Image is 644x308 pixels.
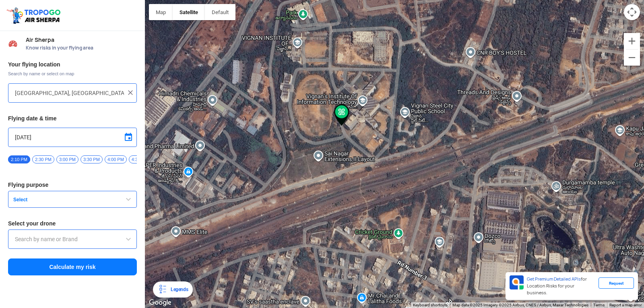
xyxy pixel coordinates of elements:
[173,4,205,20] button: Show satellite imagery
[15,88,124,98] input: Search your flying location
[126,89,134,97] img: ic_close.png
[527,276,581,282] span: Get Premium Detailed APIs
[26,37,137,43] span: Air Sherpa
[8,70,137,77] span: Search by name or select on map
[8,182,137,188] h3: Flying purpose
[599,277,634,289] div: Request
[510,275,524,289] img: Premium APIs
[105,155,127,163] span: 4:00 PM
[15,132,130,142] input: Select Date
[8,191,137,208] button: Select
[15,234,130,244] input: Search by name or Brand
[8,116,137,121] h3: Flying date & time
[8,62,137,67] h3: Your flying location
[452,303,588,307] span: Map data ©2025 Imagery ©2025 Airbus, CNES / Airbus, Maxar Technologies
[147,298,173,308] a: Open this area in Google Maps (opens a new window)
[624,50,640,66] button: Zoom out
[8,221,137,226] h3: Select your drone
[26,45,137,51] span: Know risks in your flying area
[32,155,54,163] span: 2:30 PM
[149,4,173,20] button: Show street map
[8,39,18,48] img: Risk Scores
[80,155,103,163] span: 3:30 PM
[129,155,151,163] span: 4:30 PM
[609,303,642,307] a: Report a map error
[8,155,30,163] span: 2:10 PM
[8,258,137,275] button: Calculate my risk
[624,4,640,20] button: Map camera controls
[413,302,448,308] button: Keyboard shortcuts
[10,196,111,203] span: Select
[593,303,605,307] a: Terms
[624,33,640,49] button: Zoom in
[158,285,167,294] img: Legends
[147,298,173,308] img: Google
[6,6,63,25] img: ic_tgdronemaps.svg
[56,155,78,163] span: 3:00 PM
[167,285,188,294] div: Legends
[524,275,599,297] div: for Location Risks for your business.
